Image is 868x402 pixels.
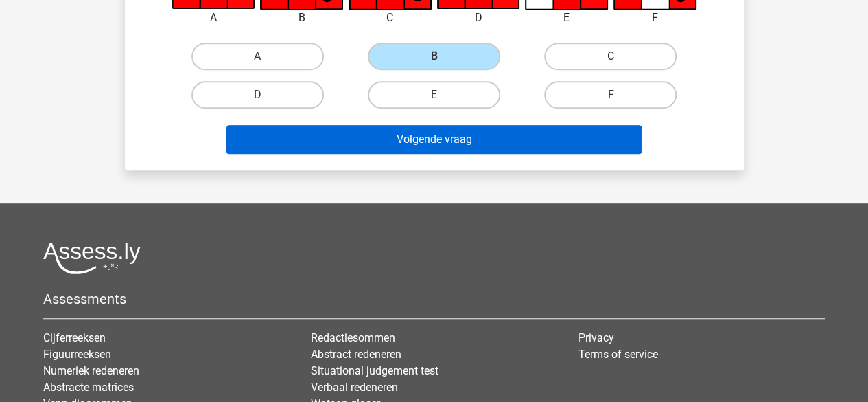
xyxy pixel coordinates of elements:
[43,331,106,344] a: Cijferreeksen
[368,81,500,109] label: E
[427,10,530,26] div: D
[544,81,677,109] label: F
[578,348,657,361] a: Terms of service
[43,348,111,361] a: Figuurreeksen
[43,381,134,394] a: Abstracte matrices
[311,381,398,394] a: Verbaal redeneren
[311,331,395,344] a: Redactiesommen
[226,125,642,154] button: Volgende vraag
[515,10,618,26] div: E
[603,10,707,26] div: F
[368,43,500,70] label: B
[250,10,353,26] div: B
[311,364,438,377] a: Situational judgement test
[544,43,677,70] label: C
[43,291,825,307] h5: Assessments
[43,364,139,377] a: Numeriek redeneren
[191,43,324,70] label: A
[578,331,613,344] a: Privacy
[338,10,442,26] div: C
[191,81,324,109] label: D
[162,10,266,26] div: A
[43,242,141,274] img: Assessly logo
[311,348,401,361] a: Abstract redeneren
